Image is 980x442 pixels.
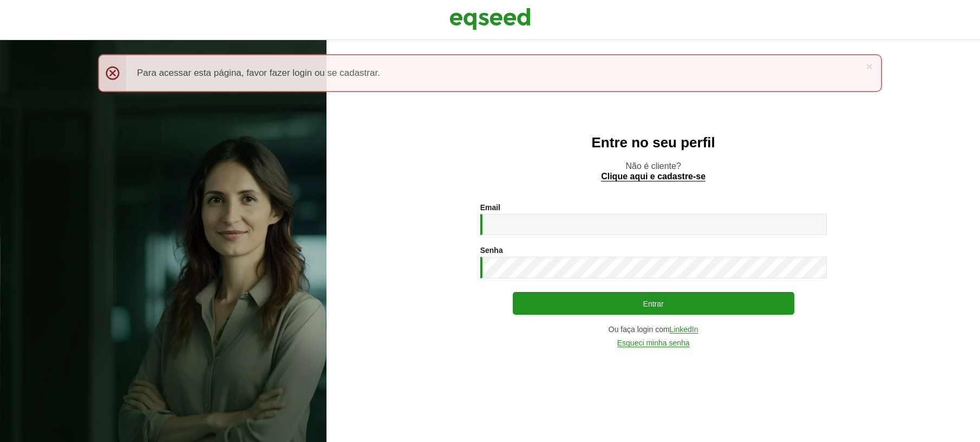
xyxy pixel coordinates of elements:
[617,339,690,347] a: Esqueci minha senha
[98,54,882,92] div: Para acessar esta página, favor fazer login ou se cadastrar.
[866,61,873,72] a: ×
[670,326,698,334] a: LinkedIn
[480,204,500,211] label: Email
[480,326,827,334] div: Ou faça login com
[601,172,705,181] a: Clique aqui e cadastre-se
[480,246,503,254] label: Senha
[449,5,531,32] img: EqSeed Logo
[513,292,794,315] button: Entrar
[348,135,958,151] h2: Entre no seu perfil
[348,161,958,181] p: Não é cliente?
